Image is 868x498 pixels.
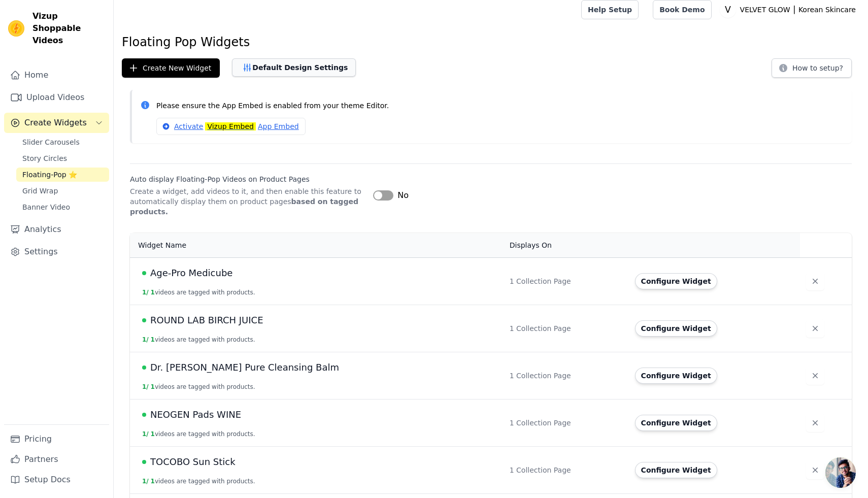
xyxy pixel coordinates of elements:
th: Displays On [504,233,629,258]
span: Age-Pro Medicube [150,266,232,280]
span: Floating-Pop ⭐ [22,170,77,180]
p: VELVET GLOW ⎮ Korean Skincare [736,1,860,19]
span: 1 / [142,478,149,485]
span: Live Published [142,318,146,322]
span: Live Published [142,271,146,275]
span: TOCOBO Sun Stick [150,455,236,469]
span: 1 [151,336,155,343]
button: 1/ 1videos are tagged with products. [142,477,255,485]
span: NEOGEN Pads WINE [150,408,241,422]
text: V [725,5,731,15]
span: 1 [151,383,155,390]
button: Configure Widget [635,462,717,478]
button: Delete widget [806,319,824,338]
h1: Floating Pop Widgets [122,34,860,50]
span: No [397,189,409,202]
a: Analytics [4,219,109,240]
p: Create a widget, add videos to it, and then enable this feature to automatically display them on ... [130,186,365,217]
div: Chat öffnen [825,457,856,488]
button: Configure Widget [635,320,717,337]
a: Pricing [4,429,109,449]
button: 1/ 1videos are tagged with products. [142,430,255,438]
span: Live Published [142,413,146,417]
span: Banner Video [22,202,70,212]
a: Upload Videos [4,87,109,108]
span: 1 / [142,430,149,438]
button: V VELVET GLOW ⎮ Korean Skincare [720,1,860,19]
button: Configure Widget [635,415,717,431]
mark: Vizup Embed [205,122,256,130]
span: Grid Wrap [22,186,58,196]
label: Auto display Floating-Pop Videos on Product Pages [130,174,365,184]
button: Configure Widget [635,368,717,384]
span: ROUND LAB BIRCH JUICE [150,313,263,327]
span: 1 [151,478,155,485]
div: 1 Collection Page [510,371,623,381]
button: Create New Widget [122,58,220,78]
span: 1 / [142,383,149,390]
span: 1 / [142,289,149,296]
strong: based on tagged products. [130,197,358,216]
a: Settings [4,242,109,262]
div: 1 Collection Page [510,276,623,286]
a: Story Circles [16,151,109,165]
a: Setup Docs [4,470,109,490]
span: 1 [151,289,155,296]
button: Delete widget [806,414,824,432]
a: Floating-Pop ⭐ [16,168,109,182]
span: Create Widgets [24,117,87,129]
a: Home [4,65,109,85]
button: How to setup? [772,58,852,78]
div: 1 Collection Page [510,323,623,334]
button: 1/ 1videos are tagged with products. [142,336,255,344]
span: Live Published [142,366,146,370]
span: Dr. [PERSON_NAME] Pure Cleansing Balm [150,360,339,375]
button: No [373,189,409,202]
a: Slider Carousels [16,135,109,149]
a: Banner Video [16,200,109,214]
a: Partners [4,449,109,470]
div: 1 Collection Page [510,465,623,475]
button: Delete widget [806,367,824,385]
img: Vizup [8,20,24,37]
span: 1 [151,430,155,438]
span: Story Circles [22,153,67,163]
button: Configure Widget [635,273,717,289]
div: 1 Collection Page [510,418,623,428]
th: Widget Name [130,233,504,258]
span: Slider Carousels [22,137,80,147]
button: Delete widget [806,272,824,290]
button: Delete widget [806,461,824,479]
button: Default Design Settings [232,58,356,77]
a: How to setup? [772,65,852,75]
button: 1/ 1videos are tagged with products. [142,288,255,296]
a: Grid Wrap [16,184,109,198]
button: Create Widgets [4,113,109,133]
span: Vizup Shoppable Videos [32,10,105,47]
p: Please ensure the App Embed is enabled from your theme Editor. [156,100,844,112]
span: 1 / [142,336,149,343]
button: 1/ 1videos are tagged with products. [142,383,255,391]
a: ActivateVizup EmbedApp Embed [156,118,306,135]
span: Live Published [142,460,146,464]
